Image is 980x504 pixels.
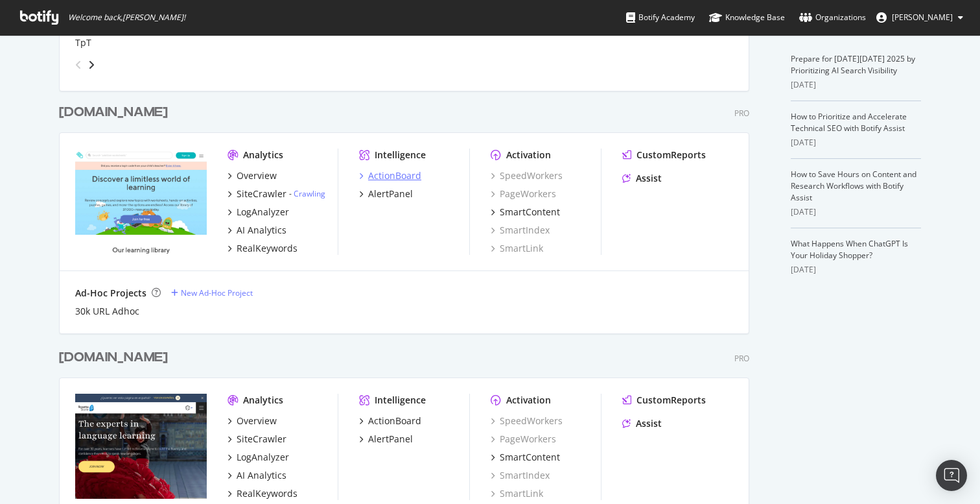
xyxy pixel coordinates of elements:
[636,417,662,430] div: Assist
[237,169,277,182] div: Overview
[227,169,277,182] a: Overview
[734,353,749,364] div: Pro
[75,149,207,254] img: education.com
[59,103,173,122] a: [DOMAIN_NAME]
[491,469,550,482] a: SmartIndex
[75,394,207,499] img: rosettastone.com
[791,137,921,149] div: [DATE]
[491,433,556,446] a: PageWorkers
[709,11,785,24] div: Knowledge Base
[500,206,560,219] div: SmartContent
[622,417,662,430] a: Assist
[791,264,921,276] div: [DATE]
[636,149,706,162] div: CustomReports
[375,394,426,407] div: Intelligence
[791,206,921,218] div: [DATE]
[491,451,560,464] a: SmartContent
[491,414,563,427] a: SpeedWorkers
[237,414,277,427] div: Overview
[237,469,286,482] div: AI Analytics
[243,394,283,407] div: Analytics
[368,433,413,446] div: AlertPanel
[227,433,286,446] a: SiteCrawler
[359,433,413,446] a: AlertPanel
[791,238,908,261] a: What Happens When ChatGPT Is Your Holiday Shopper?
[622,172,662,185] a: Assist
[59,103,168,122] div: [DOMAIN_NAME]
[359,187,413,200] a: AlertPanel
[59,348,168,367] div: [DOMAIN_NAME]
[636,394,706,407] div: CustomReports
[237,187,286,200] div: SiteCrawler
[237,433,286,446] div: SiteCrawler
[237,451,289,464] div: LogAnalyzer
[227,206,289,219] a: LogAnalyzer
[506,149,551,162] div: Activation
[237,206,289,219] div: LogAnalyzer
[791,169,916,203] a: How to Save Hours on Content and Research Workflows with Botify Assist
[359,169,421,182] a: ActionBoard
[75,305,139,318] a: 30k URL Adhoc
[491,487,543,500] a: SmartLink
[237,224,286,237] div: AI Analytics
[622,394,706,407] a: CustomReports
[227,242,297,255] a: RealKeywords
[506,394,551,407] div: Activation
[791,53,915,76] a: Prepare for [DATE][DATE] 2025 by Prioritizing AI Search Visibility
[237,242,297,255] div: RealKeywords
[227,487,297,500] a: RealKeywords
[237,487,297,500] div: RealKeywords
[936,460,967,491] div: Open Intercom Messenger
[799,11,866,24] div: Organizations
[491,187,556,200] a: PageWorkers
[491,206,560,219] a: SmartContent
[368,187,413,200] div: AlertPanel
[866,7,974,28] button: [PERSON_NAME]
[622,149,706,162] a: CustomReports
[734,108,749,119] div: Pro
[227,414,277,427] a: Overview
[892,12,953,23] span: John McLendon
[359,414,421,427] a: ActionBoard
[75,287,146,300] div: Ad-Hoc Projects
[368,169,421,182] div: ActionBoard
[68,12,185,23] span: Welcome back, [PERSON_NAME] !
[626,11,695,24] div: Botify Academy
[491,224,550,237] a: SmartIndex
[181,287,253,298] div: New Ad-Hoc Project
[75,36,91,49] a: TpT
[636,172,662,185] div: Assist
[227,469,286,482] a: AI Analytics
[227,451,289,464] a: LogAnalyzer
[227,224,286,237] a: AI Analytics
[500,451,560,464] div: SmartContent
[87,58,96,71] div: angle-right
[227,187,325,200] a: SiteCrawler- Crawling
[791,79,921,91] div: [DATE]
[368,414,421,427] div: ActionBoard
[70,54,87,75] div: angle-left
[491,169,563,182] a: SpeedWorkers
[294,188,325,199] a: Crawling
[59,348,173,367] a: [DOMAIN_NAME]
[791,111,907,134] a: How to Prioritize and Accelerate Technical SEO with Botify Assist
[243,149,283,162] div: Analytics
[375,149,426,162] div: Intelligence
[289,188,325,199] div: -
[491,242,543,255] a: SmartLink
[171,287,253,298] a: New Ad-Hoc Project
